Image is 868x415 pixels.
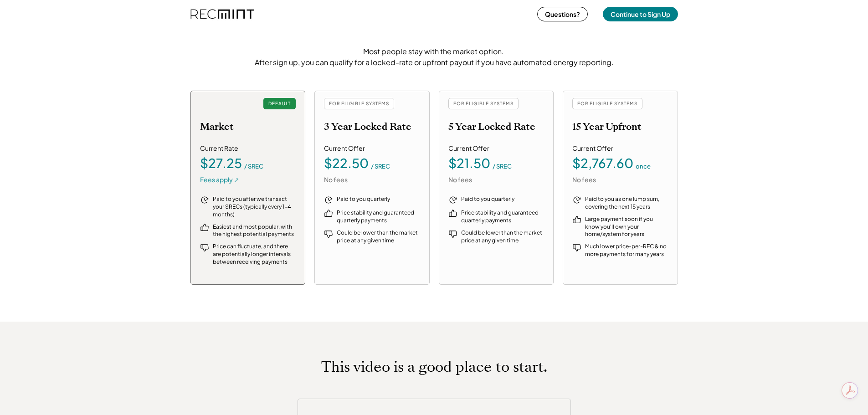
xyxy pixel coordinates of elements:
[324,157,369,169] div: $22.50
[213,223,296,239] div: Easiest and most popular, with the highest potential payments
[448,121,535,133] h2: 5 Year Locked Rate
[200,157,242,169] div: $27.25
[324,175,348,184] div: No fees
[636,164,651,169] div: once
[585,215,668,238] div: Large payment soon if you know you'll own your home/system for years
[461,195,544,203] div: Paid to you quarterly
[324,144,365,153] div: Current Offer
[537,7,588,21] button: Questions?
[572,144,613,153] div: Current Offer
[252,46,616,68] div: Most people stay with the market option. After sign up, you can qualify for a locked-rate or upfr...
[244,164,263,169] div: / SREC
[324,121,411,133] h2: 3 Year Locked Rate
[585,243,668,258] div: Much lower price-per-REC & no more payments for many years
[448,144,489,153] div: Current Offer
[200,175,239,184] div: Fees apply ↗
[572,98,642,109] div: FOR ELIGIBLE SYSTEMS
[321,358,547,376] h1: This video is a good place to start.
[337,229,420,245] div: Could be lower than the market price at any given time
[461,209,544,225] div: Price stability and guaranteed quarterly payments
[448,175,472,184] div: No fees
[572,121,642,133] h2: 15 Year Upfront
[448,98,519,109] div: FOR ELIGIBLE SYSTEMS
[603,7,678,21] button: Continue to Sign Up
[585,195,668,211] div: Paid to you as one lump sum, covering the next 15 years
[263,98,296,109] div: DEFAULT
[572,175,596,184] div: No fees
[337,209,420,225] div: Price stability and guaranteed quarterly payments
[213,243,296,266] div: Price can fluctuate, and there are potentially longer intervals between receiving payments
[461,229,544,245] div: Could be lower than the market price at any given time
[200,144,238,153] div: Current Rate
[190,2,254,26] img: recmint-logotype%403x%20%281%29.jpeg
[448,157,490,169] div: $21.50
[337,195,420,203] div: Paid to you quarterly
[493,164,512,169] div: / SREC
[200,121,234,133] h2: Market
[371,164,390,169] div: / SREC
[572,157,633,169] div: $2,767.60
[324,98,394,109] div: FOR ELIGIBLE SYSTEMS
[213,195,296,218] div: Paid to you after we transact your SRECs (typically every 1-4 months)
